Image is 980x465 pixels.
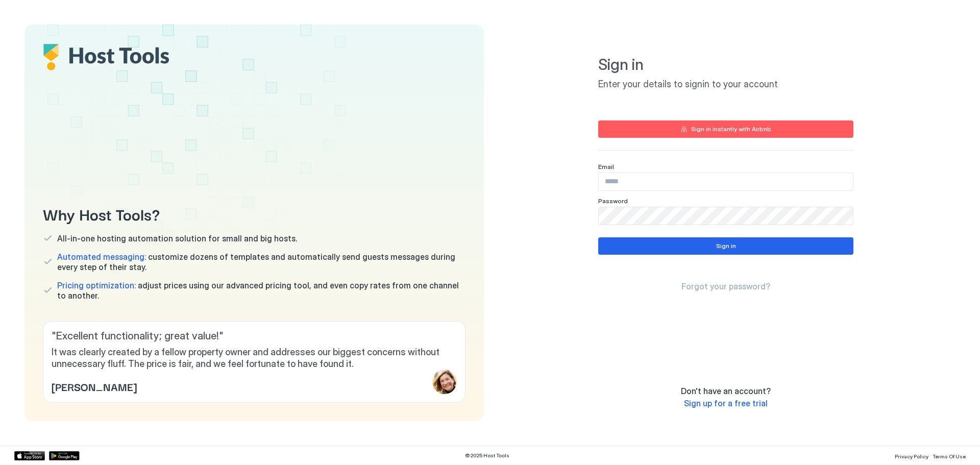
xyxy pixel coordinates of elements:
[57,252,465,272] span: customize dozens of templates and automatically send guests messages during every step of their s...
[598,55,853,75] span: Sign in
[691,125,771,134] div: Sign in instantly with Airbnb
[465,452,509,459] span: © 2025 Host Tools
[14,451,45,460] a: App Store
[57,252,146,262] span: Automated messaging:
[432,370,457,394] div: profile
[598,237,853,255] button: Sign in
[933,453,966,459] span: Terms Of Use
[598,79,853,90] span: Enter your details to signin to your account
[49,451,80,460] a: Google Play Store
[716,241,736,251] div: Sign in
[57,280,465,301] span: adjust prices using our advanced pricing tool, and even copy rates from one channel to another.
[895,453,928,459] span: Privacy Policy
[599,207,853,225] input: Input Field
[52,347,457,370] span: It was clearly created by a fellow property owner and addresses our biggest concerns without unne...
[598,120,853,138] button: Sign in instantly with Airbnb
[895,450,928,461] a: Privacy Policy
[52,379,137,394] span: [PERSON_NAME]
[43,202,465,225] span: Why Host Tools?
[933,450,966,461] a: Terms Of Use
[599,173,853,190] input: Input Field
[598,197,628,205] span: Password
[681,281,770,292] a: Forgot your password?
[57,233,297,243] span: All-in-one hosting automation solution for small and big hosts.
[598,163,614,170] span: Email
[684,398,768,408] span: Sign up for a free trial
[57,280,136,290] span: Pricing optimization:
[681,386,771,396] span: Don't have an account?
[684,398,768,409] a: Sign up for a free trial
[681,281,770,291] span: Forgot your password?
[52,330,457,342] span: " Excellent functionality; great value! "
